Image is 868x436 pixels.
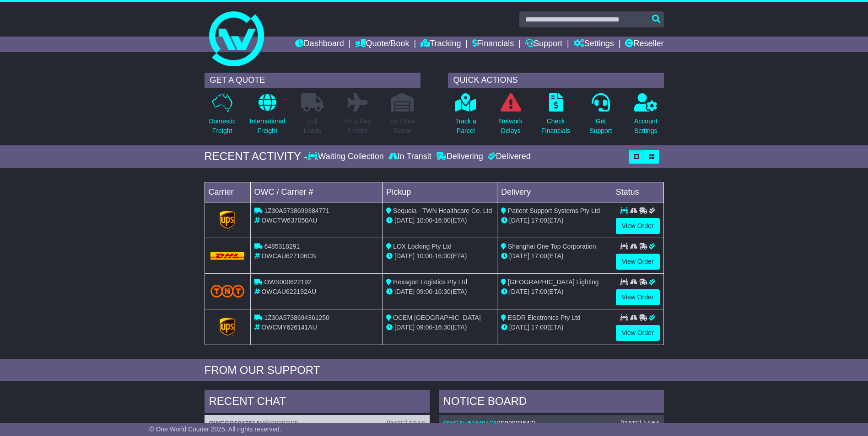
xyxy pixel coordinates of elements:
td: Pickup [383,182,497,202]
div: RECENT ACTIVITY - [205,150,308,163]
a: GetSupport [589,93,612,141]
a: View Order [616,254,660,270]
a: Dashboard [295,37,344,52]
img: GetCarrierServiceLogo [220,211,235,229]
span: 17:00 [531,217,547,224]
div: RECENT CHAT [205,390,430,415]
span: 16:30 [435,324,451,331]
span: Shanghai One Top Corporation [508,243,596,250]
a: AccountSettings [634,93,658,141]
div: QUICK ACTIONS [448,73,664,88]
div: ( ) [443,420,659,427]
span: OWCAU627106CN [261,252,317,260]
a: Support [525,37,562,52]
span: [DATE] [394,324,415,331]
span: S00003647 [501,420,534,427]
div: - (ETA) [386,251,493,261]
a: Settings [574,37,614,52]
div: [DATE] 14:54 [621,420,659,427]
span: 16:00 [435,217,451,224]
a: OWCGB604781AU [209,420,265,427]
span: OCEM [GEOGRAPHIC_DATA] [393,314,481,321]
a: OWCAU624494CN [443,420,499,427]
a: Reseller [625,37,663,52]
a: DomesticFreight [208,93,236,141]
a: View Order [616,289,660,305]
img: DHL.png [210,252,245,260]
a: InternationalFreight [249,93,286,141]
p: Full Loads [301,117,324,136]
img: TNT_Domestic.png [210,285,245,297]
a: View Order [616,218,660,234]
div: - (ETA) [386,323,493,332]
td: Status [612,182,663,202]
img: GetCarrierServiceLogo [220,318,235,336]
span: 10:00 [416,252,432,260]
a: NetworkDelays [498,93,523,141]
span: [GEOGRAPHIC_DATA] Lighting [508,278,599,286]
span: 17:00 [531,288,547,295]
div: GET A QUOTE [205,73,421,88]
span: 17:00 [531,252,547,260]
a: CheckFinancials [541,93,571,141]
span: ESDR Electronics Pty Ltd [508,314,581,321]
div: Delivering [434,152,485,162]
span: Patient Support Systems Pty Ltd [508,207,600,214]
span: [DATE] [394,252,415,260]
div: NOTICE BOARD [439,390,664,415]
span: 09:00 [416,288,432,295]
p: Track a Parcel [455,117,476,136]
a: Financials [472,37,514,52]
span: LOX Locking Pty Ltd [393,243,452,250]
div: - (ETA) [386,287,493,297]
div: FROM OUR SUPPORT [205,364,664,377]
span: S0000332 [267,420,296,427]
td: Carrier [205,182,250,202]
p: Get Support [589,117,612,136]
span: 1Z30A5738694361250 [264,314,329,321]
span: Hexagon Logistics Pty Ltd [393,278,467,286]
div: In Transit [386,152,434,162]
div: (ETA) [501,216,608,225]
span: 10:00 [416,217,432,224]
p: Check Financials [541,117,570,136]
div: (ETA) [501,287,608,297]
p: Domestic Freight [209,117,235,136]
span: Sequoia - TWN Healthcare Co. Ltd [393,207,492,214]
div: [DATE] 13:18 [387,420,425,427]
span: 1Z30A5738699384771 [264,207,329,214]
a: View Order [616,325,660,341]
span: 17:00 [531,324,547,331]
span: [DATE] [509,252,529,260]
div: ( ) [209,420,425,427]
span: [DATE] [394,288,415,295]
span: 16:30 [435,288,451,295]
span: OWS000622192 [264,278,312,286]
p: International Freight [250,117,285,136]
span: [DATE] [394,217,415,224]
span: 09:00 [416,324,432,331]
div: (ETA) [501,251,608,261]
div: Waiting Collection [307,152,386,162]
span: © One World Courier 2025. All rights reserved. [149,425,281,433]
span: OWCAU622192AU [261,288,316,295]
td: OWC / Carrier # [250,182,383,202]
a: Track aParcel [455,93,477,141]
span: 16:00 [435,252,451,260]
span: OWCTW637050AU [261,217,317,224]
td: Delivery [497,182,612,202]
span: 6485318291 [264,243,300,250]
span: [DATE] [509,324,529,331]
p: Account Settings [634,117,658,136]
a: Tracking [421,37,461,52]
p: Network Delays [499,117,522,136]
div: - (ETA) [386,216,493,225]
span: [DATE] [509,288,529,295]
p: Air / Sea Depot [390,117,415,136]
div: Delivered [485,152,531,162]
div: (ETA) [501,323,608,332]
a: Quote/Book [355,37,409,52]
p: Air & Sea Freight [344,117,371,136]
span: [DATE] [509,217,529,224]
span: OWCMY626141AU [261,324,317,331]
